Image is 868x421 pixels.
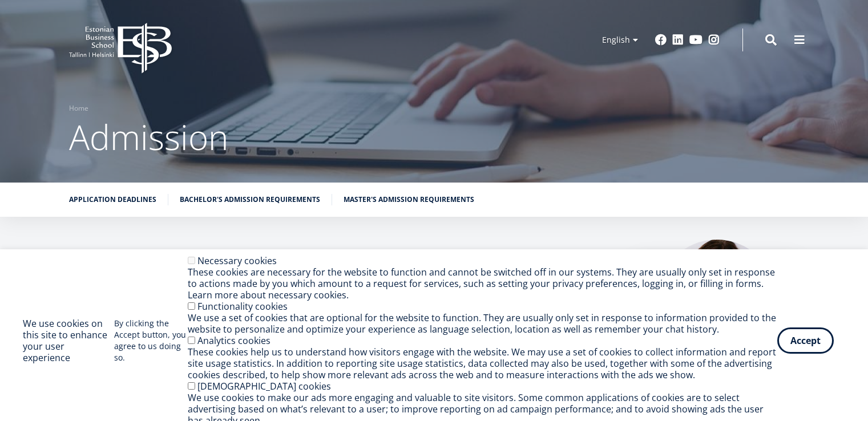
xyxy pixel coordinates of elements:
a: Linkedin [672,34,684,46]
a: Instagram [708,34,720,46]
a: Application deadlines [69,194,156,205]
div: We use a set of cookies that are optional for the website to function. They are usually only set ... [188,312,777,335]
label: Functionality cookies [197,300,288,313]
h2: We use cookies on this site to enhance your user experience [23,318,114,363]
button: Accept [777,327,834,354]
label: Necessary cookies [197,254,277,267]
div: These cookies help us to understand how visitors engage with the website. We may use a set of coo... [188,346,777,380]
p: By clicking the Accept button, you agree to us doing so. [114,318,188,363]
a: Home [69,103,88,114]
div: These cookies are necessary for the website to function and cannot be switched off in our systems... [188,266,777,301]
label: Analytics cookies [197,334,271,347]
a: Facebook [655,34,667,46]
a: Master's admission requirements [344,194,474,205]
label: [DEMOGRAPHIC_DATA] cookies [197,380,331,392]
a: Youtube [689,34,703,46]
a: Bachelor's admission requirements [180,194,320,205]
span: Admission [69,114,228,160]
img: liina reimann [657,240,777,359]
